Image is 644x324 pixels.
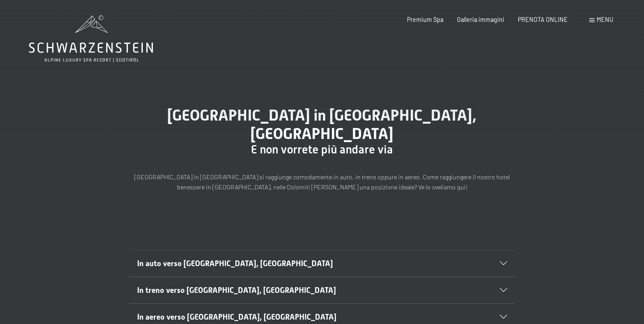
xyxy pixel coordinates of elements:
span: In treno verso [GEOGRAPHIC_DATA], [GEOGRAPHIC_DATA] [137,286,336,295]
a: Premium Spa [407,16,443,23]
span: [GEOGRAPHIC_DATA] in [GEOGRAPHIC_DATA], [GEOGRAPHIC_DATA] [167,106,477,142]
a: Galleria immagini [457,16,504,23]
span: In aereo verso [GEOGRAPHIC_DATA], [GEOGRAPHIC_DATA] [137,313,336,321]
span: E non vorrete più andare via [251,143,393,156]
a: PRENOTA ONLINE [518,16,568,23]
span: Menu [597,16,613,23]
span: In auto verso [GEOGRAPHIC_DATA], [GEOGRAPHIC_DATA] [137,259,333,268]
p: [GEOGRAPHIC_DATA] in [GEOGRAPHIC_DATA] si raggiunge comodamente in auto, in treno oppure in aereo... [129,172,515,192]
